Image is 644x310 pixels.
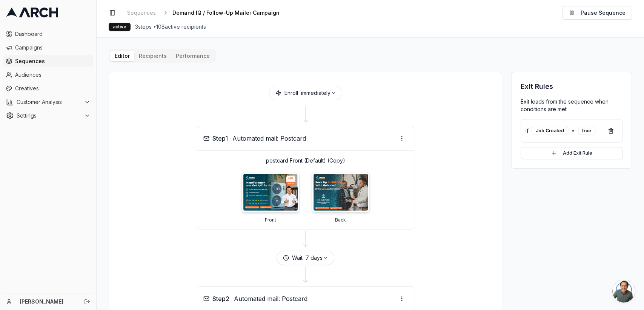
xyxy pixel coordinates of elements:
span: 3 steps • 108 active recipients [135,23,206,31]
span: Sequences [15,57,90,65]
div: Open chat [612,280,635,302]
button: immediately [301,89,336,97]
button: Settings [3,110,93,122]
a: Sequences [124,8,159,18]
a: Audiences [3,69,93,81]
span: = [571,127,575,135]
p: Front [265,217,276,223]
span: Wait [292,254,303,262]
span: Sequences [127,9,156,17]
button: Editor [110,51,134,61]
button: 7 days [306,254,328,262]
span: Campaigns [15,44,90,51]
span: Automated mail: Postcard [234,294,307,303]
span: If [526,127,529,135]
button: Pause Sequence [562,6,632,20]
span: Customer Analysis [17,98,81,106]
span: Automated mail: Postcard [232,134,306,143]
span: Demand IQ / Follow-Up Mailer Campaign [172,9,280,17]
img: postcard Front (Default) (Copy) - Front [243,174,298,211]
nav: breadcrumb [124,8,292,18]
span: Dashboard [15,30,90,38]
div: true [578,127,595,135]
span: Settings [17,112,81,119]
a: Campaigns [3,42,93,54]
h3: Exit Rules [521,81,622,92]
img: postcard Front (Default) (Copy) - Back [314,174,368,211]
span: Step 1 [212,134,228,143]
button: Log out [82,296,92,307]
span: Step 2 [212,294,229,303]
div: Enroll [269,86,342,100]
span: Creatives [15,85,90,92]
a: [PERSON_NAME] [20,298,76,305]
button: Recipients [134,51,171,61]
p: postcard Front (Default) (Copy) [203,157,408,164]
span: Audiences [15,71,90,79]
a: Creatives [3,82,93,95]
button: Performance [171,51,214,61]
a: Sequences [3,55,93,67]
div: Job Created [532,127,568,135]
div: active [109,23,131,31]
p: Back [335,217,346,223]
button: Customer Analysis [3,96,93,108]
a: Dashboard [3,28,93,40]
p: Exit leads from the sequence when conditions are met [521,98,622,113]
button: Add Exit Rule [521,147,622,159]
